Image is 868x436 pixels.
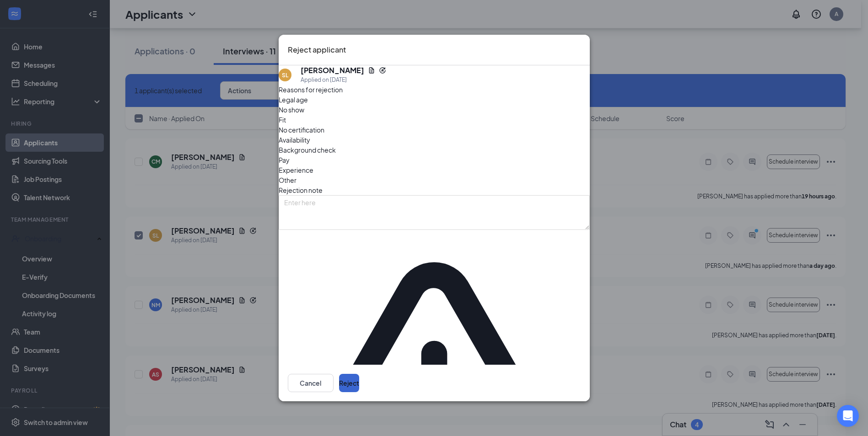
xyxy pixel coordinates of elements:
span: No show [279,105,304,115]
span: Fit [279,115,286,125]
span: No certification [279,125,324,135]
h5: [PERSON_NAME] [301,65,364,75]
div: Open Intercom Messenger [837,405,859,427]
span: Other [279,175,297,185]
button: Cancel [288,374,334,392]
span: Background check [279,145,336,155]
h3: Reject applicant [288,44,346,56]
span: Experience [279,165,313,175]
div: SL [282,71,288,79]
span: Reasons for rejection [279,85,343,94]
span: Legal age [279,95,308,105]
svg: Document [368,67,375,74]
span: Availability [279,135,310,145]
span: Pay [279,155,290,165]
button: Reject [339,374,359,392]
span: Rejection note [279,186,323,194]
div: Applied on [DATE] [301,75,386,85]
svg: Reapply [379,67,386,74]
